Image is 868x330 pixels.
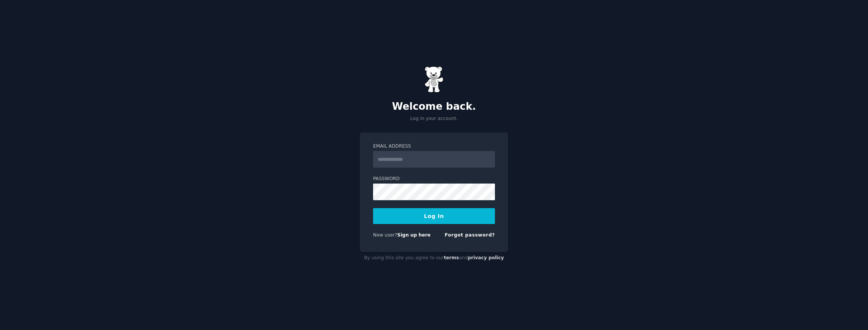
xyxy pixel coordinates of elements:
img: Gummy Bear [425,66,443,93]
a: privacy policy [468,255,504,260]
label: Email Address [373,143,495,150]
a: Forgot password? [445,232,495,238]
span: New user? [373,232,397,238]
div: By using this site you agree to our and [360,252,508,264]
h2: Welcome back. [360,101,508,113]
button: Log In [373,208,495,224]
a: Sign up here [397,232,431,238]
p: Log in your account. [360,115,508,122]
label: Password [373,176,495,182]
a: terms [444,255,459,260]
